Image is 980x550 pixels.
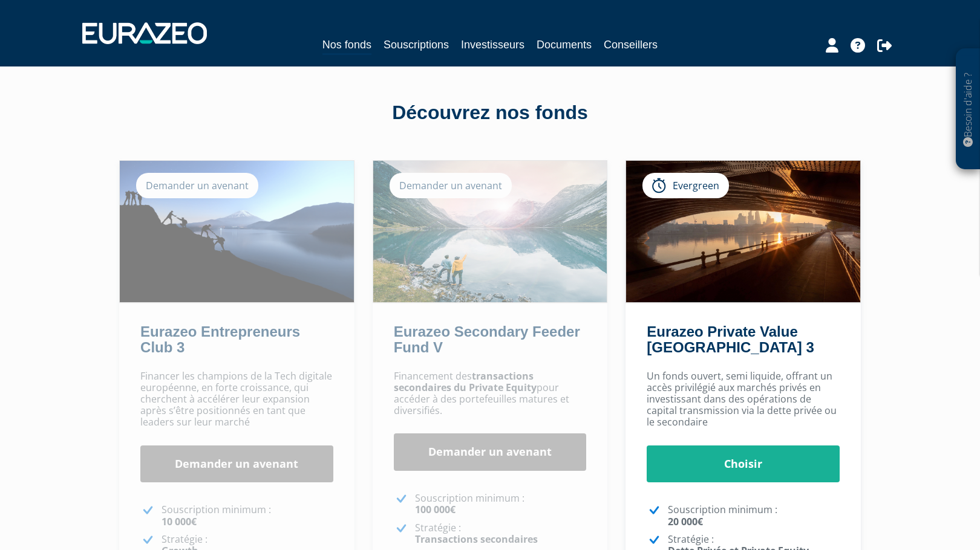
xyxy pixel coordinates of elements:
[322,36,371,55] a: Nos fonds
[394,433,587,471] a: Demander un avenant
[140,445,333,483] a: Demander un avenant
[642,173,729,198] div: Evergreen
[647,323,814,355] a: Eurazeo Private Value [GEOGRAPHIC_DATA] 3
[394,323,580,355] a: Eurazeo Secondary Feeder Fund V
[140,323,300,355] a: Eurazeo Entrepreneurs Club 3
[668,504,840,527] p: Souscription minimum :
[604,36,658,53] a: Conseillers
[394,369,537,394] strong: transactions secondaires du Private Equity
[961,55,975,164] p: Besoin d'aide ?
[82,22,207,44] img: 1732889491-logotype_eurazeo_blanc_rvb.png
[626,161,860,302] img: Eurazeo Private Value Europe 3
[390,173,512,198] div: Demander un avenant
[162,515,197,528] strong: 10 000€
[162,504,333,527] p: Souscription minimum :
[415,532,538,546] strong: Transactions secondaires
[384,36,449,53] a: Souscriptions
[461,36,524,53] a: Investisseurs
[415,522,587,545] p: Stratégie :
[415,503,456,516] strong: 100 000€
[647,445,840,483] a: Choisir
[394,370,587,417] p: Financement des pour accéder à des portefeuilles matures et diversifiés.
[120,161,354,302] img: Eurazeo Entrepreneurs Club 3
[140,370,333,429] p: Financer les champions de la Tech digitale européenne, en forte croissance, qui cherchent à accél...
[415,493,587,516] p: Souscription minimum :
[136,173,258,198] div: Demander un avenant
[537,36,592,53] a: Documents
[373,161,607,302] img: Eurazeo Secondary Feeder Fund V
[668,515,703,528] strong: 20 000€
[145,99,835,127] div: Découvrez nos fonds
[647,370,840,429] p: Un fonds ouvert, semi liquide, offrant un accès privilégié aux marchés privés en investissant dan...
